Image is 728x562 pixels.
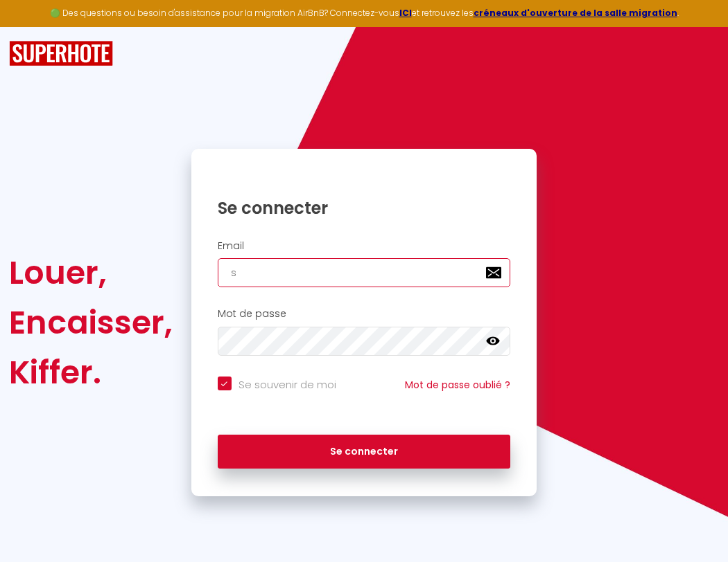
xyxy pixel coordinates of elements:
[9,248,173,298] div: Louer,
[9,347,173,397] div: Kiffer.
[11,6,53,47] button: Ouvrir le widget de chat LiveChat
[218,197,511,219] h1: Se connecter
[474,7,677,19] a: créneaux d'ouverture de la salle migration
[218,308,511,320] h2: Mot de passe
[9,298,173,347] div: Encaisser,
[9,41,113,66] img: SuperHote logo
[405,378,510,392] a: Mot de passe oublié ?
[218,435,511,469] button: Se connecter
[218,258,511,287] input: Ton Email
[399,7,412,19] a: ICI
[218,240,511,252] h2: Email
